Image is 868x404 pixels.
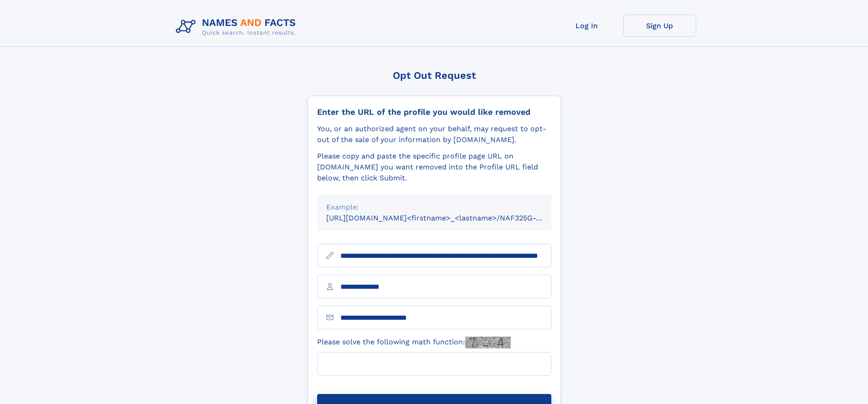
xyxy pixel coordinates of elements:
img: Logo Names and Facts [172,15,303,39]
a: Sign Up [623,15,696,37]
label: Please solve the following math function: [317,337,511,348]
a: Log In [550,15,623,37]
div: Please copy and paste the specific profile page URL on [DOMAIN_NAME] you want removed into the Pr... [317,151,551,184]
div: Opt Out Request [308,70,561,81]
div: Enter the URL of the profile you would like removed [317,107,551,117]
small: [URL][DOMAIN_NAME]<firstname>_<lastname>/NAF325G-xxxxxxxx [326,214,569,222]
div: You, or an authorized agent on your behalf, may request to opt-out of the sale of your informatio... [317,123,551,145]
div: Example: [326,202,542,213]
